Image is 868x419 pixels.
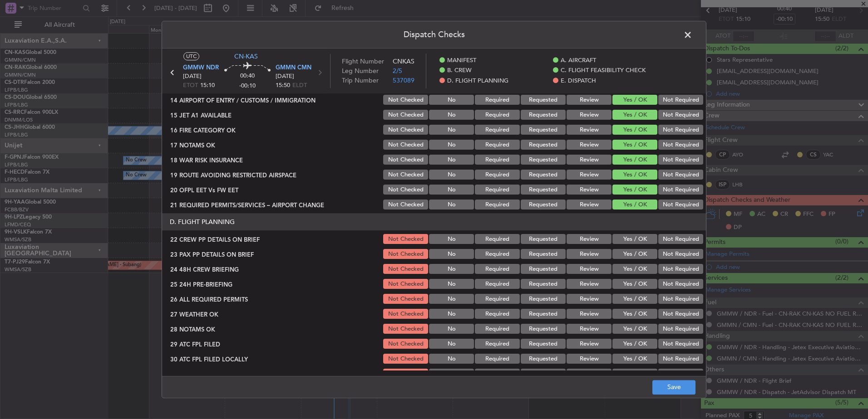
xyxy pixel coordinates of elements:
[658,200,703,210] button: Not Required
[658,125,703,135] button: Not Required
[658,185,703,195] button: Not Required
[658,110,703,120] button: Not Required
[658,309,703,319] button: Not Required
[658,140,703,150] button: Not Required
[162,21,706,49] header: Dispatch Checks
[658,249,703,259] button: Not Required
[658,339,703,349] button: Not Required
[658,279,703,289] button: Not Required
[658,324,703,334] button: Not Required
[658,155,703,165] button: Not Required
[658,294,703,304] button: Not Required
[658,264,703,274] button: Not Required
[658,95,703,105] button: Not Required
[658,369,703,379] button: Not Required
[658,354,703,364] button: Not Required
[658,234,703,244] button: Not Required
[658,170,703,180] button: Not Required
